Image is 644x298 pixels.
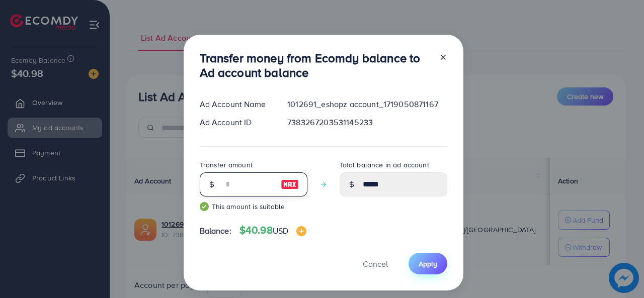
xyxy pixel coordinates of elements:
img: image [281,178,299,190]
small: This amount is suitable [200,202,307,212]
h4: $40.98 [239,224,306,237]
div: Ad Account ID [192,117,280,128]
div: Ad Account Name [192,98,280,110]
span: USD [273,225,288,236]
span: Apply [419,259,437,269]
span: Balance: [200,225,231,237]
label: Transfer amount [200,160,253,170]
button: Apply [409,253,447,274]
span: Cancel [363,258,388,269]
img: guide [200,202,209,211]
div: 1012691_eshopz account_1719050871167 [279,98,455,110]
img: image [296,226,306,236]
h3: Transfer money from Ecomdy balance to Ad account balance [200,51,431,80]
button: Cancel [350,253,400,274]
label: Total balance in ad account [340,160,429,170]
div: 7383267203531145233 [279,117,455,128]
